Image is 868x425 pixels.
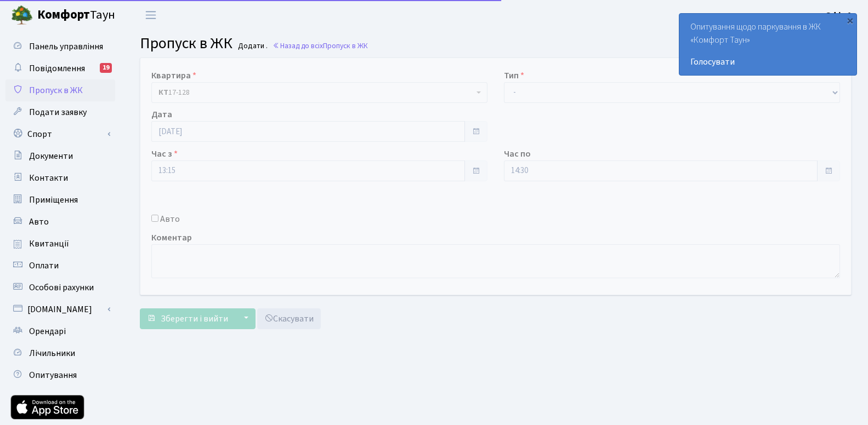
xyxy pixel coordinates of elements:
label: Авто [160,213,180,226]
label: Час по [504,147,531,160]
a: Скасувати [257,308,321,329]
span: Таун [37,6,115,25]
a: Квитанції [5,233,115,255]
a: Опитування [5,364,115,386]
a: Подати заявку [5,101,115,123]
span: Зберегти і вийти [161,313,228,325]
span: Контакти [29,172,68,184]
span: Орендарі [29,325,66,337]
b: Офіс 1. [825,9,855,21]
label: Дата [151,108,172,121]
span: <b>КТ</b>&nbsp;&nbsp;&nbsp;&nbsp;17-128 [151,82,487,103]
span: Документи [29,150,73,162]
label: Час з [151,147,178,160]
a: Лічильники [5,342,115,364]
a: Контакти [5,167,115,189]
a: Приміщення [5,189,115,211]
span: Повідомлення [29,62,85,74]
a: Пропуск в ЖК [5,79,115,101]
label: Коментар [151,231,192,244]
label: Тип [504,69,524,82]
span: Авто [29,216,49,228]
span: Особові рахунки [29,282,94,294]
a: Оплати [5,255,115,277]
span: Пропуск в ЖК [323,41,368,51]
div: Опитування щодо паркування в ЖК «Комфорт Таун» [679,14,856,75]
span: Опитування [29,369,77,381]
span: Пропуск в ЖК [29,84,83,96]
a: [DOMAIN_NAME] [5,298,115,320]
div: 19 [100,63,112,73]
span: Квитанції [29,238,69,250]
small: Додати . [236,42,268,51]
img: logo.png [11,4,33,26]
span: Подати заявку [29,106,87,118]
b: КТ [158,87,168,98]
button: Переключити навігацію [137,6,164,24]
a: Панель управління [5,36,115,58]
a: Особові рахунки [5,277,115,298]
a: Орендарі [5,320,115,342]
a: Голосувати [690,55,846,68]
a: Назад до всіхПропуск в ЖК [273,41,368,51]
a: Спорт [5,123,115,145]
a: Повідомлення19 [5,58,115,79]
span: Приміщення [29,194,78,206]
div: × [844,15,855,26]
span: Пропуск в ЖК [140,32,232,54]
span: Оплати [29,260,59,272]
a: Офіс 1. [825,9,855,22]
a: Авто [5,211,115,233]
a: Документи [5,145,115,167]
b: Комфорт [37,6,90,24]
span: Панель управління [29,41,103,53]
span: <b>КТ</b>&nbsp;&nbsp;&nbsp;&nbsp;17-128 [158,87,474,98]
button: Зберегти і вийти [140,308,235,329]
label: Квартира [151,69,196,82]
span: Лічильники [29,347,75,359]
